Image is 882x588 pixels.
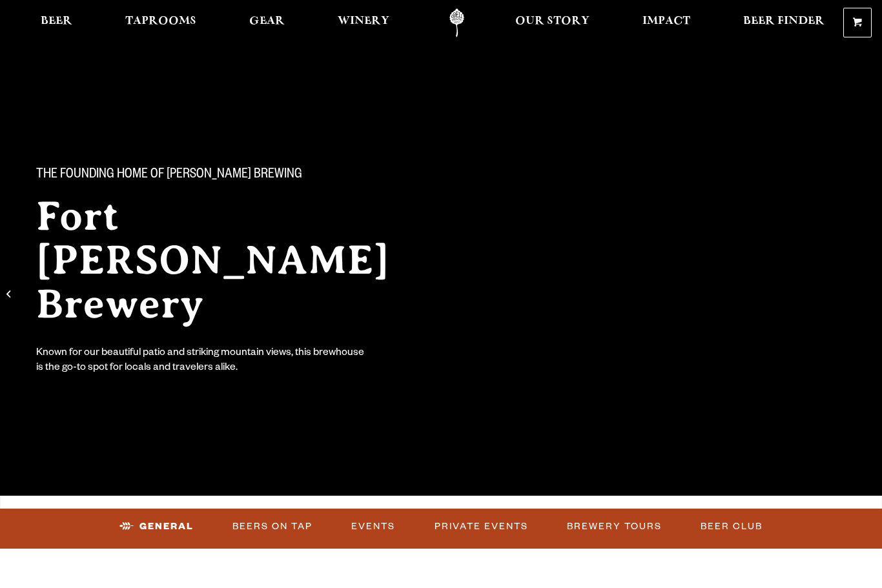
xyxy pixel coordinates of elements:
a: Beer Club [695,512,768,542]
span: Our Story [515,16,590,26]
a: Impact [634,8,699,37]
a: Brewery Tours [562,512,667,542]
a: Odell Home [433,8,481,37]
span: The Founding Home of [PERSON_NAME] Brewing [36,167,302,184]
h2: Fort [PERSON_NAME] Brewery [36,194,439,326]
a: Events [346,512,400,542]
a: Winery [329,8,398,37]
a: Taprooms [117,8,205,37]
span: Beer Finder [743,16,825,26]
span: Beer [41,16,72,26]
a: Private Events [429,512,533,542]
a: Gear [241,8,293,37]
a: Beer Finder [735,8,833,37]
a: Beer [32,8,81,37]
span: Impact [642,16,690,26]
span: Winery [338,16,389,26]
a: General [114,512,199,542]
span: Taprooms [125,16,196,26]
div: Known for our beautiful patio and striking mountain views, this brewhouse is the go-to spot for l... [36,347,367,376]
a: Beers on Tap [227,512,318,542]
a: Our Story [507,8,598,37]
span: Gear [249,16,285,26]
